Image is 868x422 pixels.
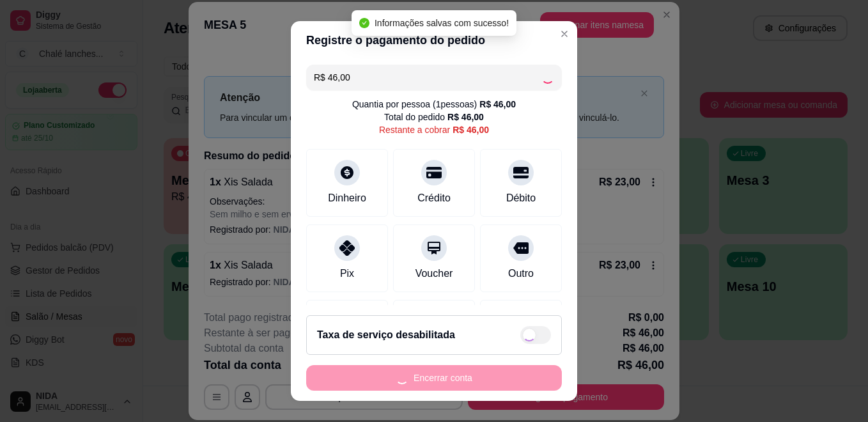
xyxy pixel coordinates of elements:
[291,21,577,59] header: Registre o pagamento do pedido
[541,71,554,84] div: Loading
[508,266,534,281] div: Outro
[554,24,575,44] button: Close
[328,191,366,206] div: Dinheiro
[447,111,484,123] div: R$ 46,00
[415,266,453,281] div: Voucher
[375,18,509,28] span: Informações salvas com sucesso!
[417,191,451,206] div: Crédito
[453,123,489,136] div: R$ 46,00
[340,266,354,281] div: Pix
[384,111,484,123] div: Total do pedido
[314,65,541,90] input: Ex.: hambúrguer de cordeiro
[479,98,516,111] div: R$ 46,00
[317,327,455,343] h2: Taxa de serviço desabilitada
[379,123,489,136] div: Restante a cobrar
[506,191,536,206] div: Débito
[359,18,369,28] span: check-circle
[352,98,516,111] div: Quantia por pessoa ( 1 pessoas)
